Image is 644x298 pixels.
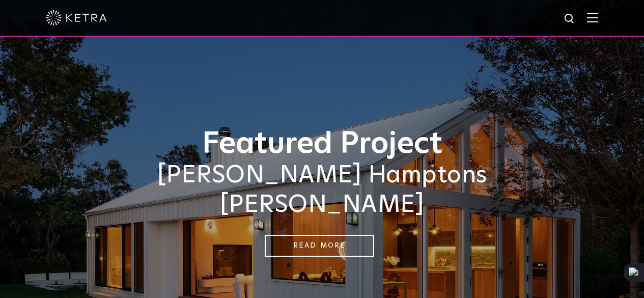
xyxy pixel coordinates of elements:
h1: Featured Project [68,127,577,161]
img: Hamburger%20Nav.svg [587,13,598,22]
a: Read More [265,235,374,257]
img: ketra-logo-2019-white [46,10,107,25]
h2: [PERSON_NAME] Hamptons [PERSON_NAME] [68,161,577,220]
img: search icon [564,13,576,25]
